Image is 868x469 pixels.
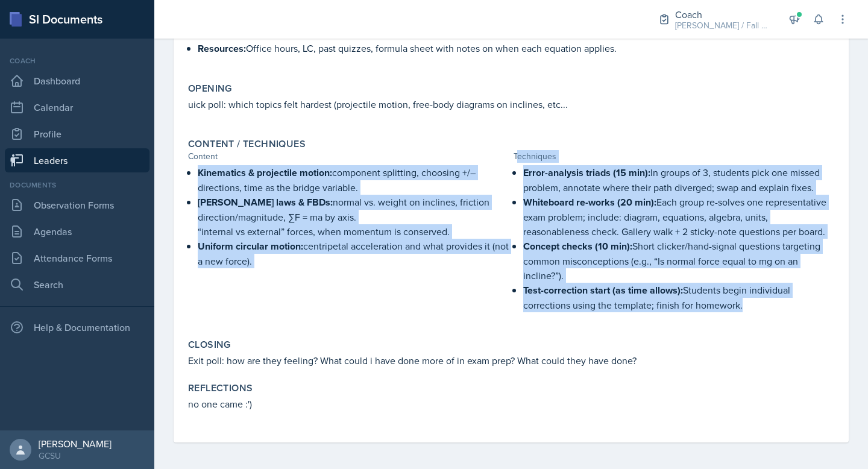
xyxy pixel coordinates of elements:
label: Closing [188,339,231,351]
a: Observation Forms [5,193,149,217]
div: Techniques [514,150,834,163]
div: Coach [5,55,149,66]
strong: Uniform circular motion: [198,239,303,253]
a: Agendas [5,219,149,244]
p: component splitting, choosing +/– directions, time as the bridge variable. [198,165,509,195]
div: Documents [5,180,149,190]
p: normal vs. weight on inclines, friction direction/magnitude, ∑F = ma by axis. [198,195,509,224]
label: Content / Techniques [188,138,306,150]
p: Students begin individual corrections using the template; finish for homework. [523,283,834,312]
strong: Resources: [198,42,246,55]
label: Opening [188,83,232,95]
div: [PERSON_NAME] [39,438,112,450]
p: Each group re-solves one representative exam problem; include: diagram, equations, algebra, units... [523,195,834,239]
div: [PERSON_NAME] / Fall 2025 [675,19,772,32]
strong: Test-correction start (as time allows): [523,283,683,297]
p: Exit poll: how are they feeling? What could i have done more of in exam prep? What could they hav... [188,353,834,368]
p: no one came :') [188,397,834,411]
strong: Whiteboard re-works (20 min): [523,195,656,209]
p: In groups of 3, students pick one missed problem, annotate where their path diverged; swap and ex... [523,165,834,195]
p: Short clicker/hand-signal questions targeting common misconceptions (e.g., “Is normal force equal... [523,239,834,283]
strong: [PERSON_NAME] laws & FBDs: [198,195,333,209]
div: Content [188,150,509,163]
a: Search [5,272,149,297]
a: Calendar [5,95,149,119]
p: “internal vs external” forces, when momentum is conserved. [198,224,509,239]
div: Coach [675,7,772,22]
div: GCSU [39,450,112,462]
strong: Kinematics & projectile motion: [198,166,332,180]
p: uick poll: which topics felt hardest (projectile motion, free-body diagrams on inclines, etc... [188,97,834,112]
p: centripetal acceleration and what provides it (not a new force). [198,239,509,268]
label: Reflections [188,382,253,394]
a: Attendance Forms [5,246,149,270]
strong: Concept checks (10 min): [523,239,632,253]
div: Help & Documentation [5,315,149,339]
p: Office hours, LC, past quizzes, formula sheet with notes on when each equation applies. [198,41,834,56]
a: Leaders [5,148,149,172]
a: Dashboard [5,69,149,93]
strong: Error-analysis triads (15 min): [523,166,650,180]
a: Profile [5,122,149,146]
